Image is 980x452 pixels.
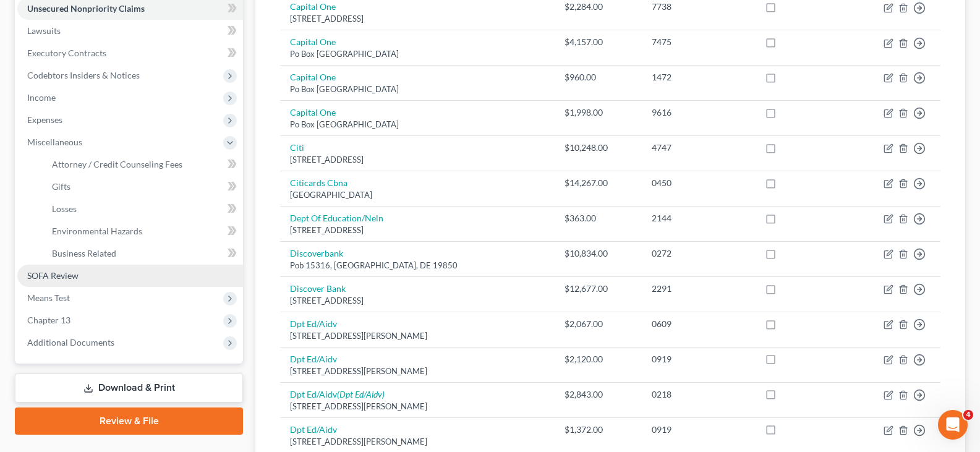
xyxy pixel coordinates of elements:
[27,25,61,36] span: Lawsuits
[27,114,62,125] span: Expenses
[565,388,632,401] div: $2,843.00
[290,119,545,130] div: Po Box [GEOGRAPHIC_DATA]
[290,83,545,95] div: Po Box [GEOGRAPHIC_DATA]
[290,142,304,153] a: Citi
[27,137,82,147] span: Miscellaneous
[290,318,337,329] a: Dpt Ed/Aidv
[52,248,116,258] span: Business Related
[337,389,385,399] i: (Dpt Ed/Aidv)
[565,212,632,224] div: $363.00
[15,373,243,403] a: Download & Print
[290,295,545,307] div: [STREET_ADDRESS]
[42,176,243,198] a: Gifts
[565,142,632,154] div: $10,248.00
[15,407,243,435] a: Review & File
[565,177,632,189] div: $14,267.00
[565,71,632,83] div: $960.00
[652,353,745,365] div: 0919
[27,3,145,14] span: Unsecured Nonpriority Claims
[52,181,70,192] span: Gifts
[290,436,545,448] div: [STREET_ADDRESS][PERSON_NAME]
[290,283,346,294] a: Discover Bank
[27,70,140,80] span: Codebtors Insiders & Notices
[652,424,745,436] div: 0919
[652,283,745,295] div: 2291
[652,36,745,48] div: 7475
[652,71,745,83] div: 1472
[290,260,545,271] div: Pob 15316, [GEOGRAPHIC_DATA], DE 19850
[27,92,56,103] span: Income
[290,424,337,435] a: Dpt Ed/Aidv
[938,410,968,440] iframe: Intercom live chat
[27,270,79,281] span: SOFA Review
[652,106,745,119] div: 9616
[290,189,545,201] div: [GEOGRAPHIC_DATA]
[17,42,243,64] a: Executory Contracts
[27,292,70,303] span: Means Test
[17,265,243,287] a: SOFA Review
[17,20,243,42] a: Lawsuits
[290,177,347,188] a: Citicards Cbna
[565,1,632,13] div: $2,284.00
[52,226,142,236] span: Environmental Hazards
[565,353,632,365] div: $2,120.00
[290,365,545,377] div: [STREET_ADDRESS][PERSON_NAME]
[290,248,343,258] a: Discoverbank
[565,283,632,295] div: $12,677.00
[652,212,745,224] div: 2144
[652,388,745,401] div: 0218
[290,401,545,412] div: [STREET_ADDRESS][PERSON_NAME]
[565,247,632,260] div: $10,834.00
[290,107,336,117] a: Capital One
[42,242,243,265] a: Business Related
[290,354,337,364] a: Dpt Ed/Aidv
[290,389,385,399] a: Dpt Ed/Aidv(Dpt Ed/Aidv)
[290,72,336,82] a: Capital One
[963,410,973,420] span: 4
[290,213,383,223] a: Dept Of Education/Neln
[42,198,243,220] a: Losses
[42,153,243,176] a: Attorney / Credit Counseling Fees
[52,159,182,169] span: Attorney / Credit Counseling Fees
[652,247,745,260] div: 0272
[652,1,745,13] div: 7738
[290,154,545,166] div: [STREET_ADDRESS]
[652,318,745,330] div: 0609
[42,220,243,242] a: Environmental Hazards
[27,337,114,348] span: Additional Documents
[565,36,632,48] div: $4,157.00
[52,203,77,214] span: Losses
[27,315,70,325] span: Chapter 13
[565,424,632,436] div: $1,372.00
[290,13,545,25] div: [STREET_ADDRESS]
[290,48,545,60] div: Po Box [GEOGRAPHIC_DATA]
[652,177,745,189] div: 0450
[27,48,106,58] span: Executory Contracts
[565,106,632,119] div: $1,998.00
[290,224,545,236] div: [STREET_ADDRESS]
[290,1,336,12] a: Capital One
[652,142,745,154] div: 4747
[565,318,632,330] div: $2,067.00
[290,330,545,342] div: [STREET_ADDRESS][PERSON_NAME]
[290,36,336,47] a: Capital One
